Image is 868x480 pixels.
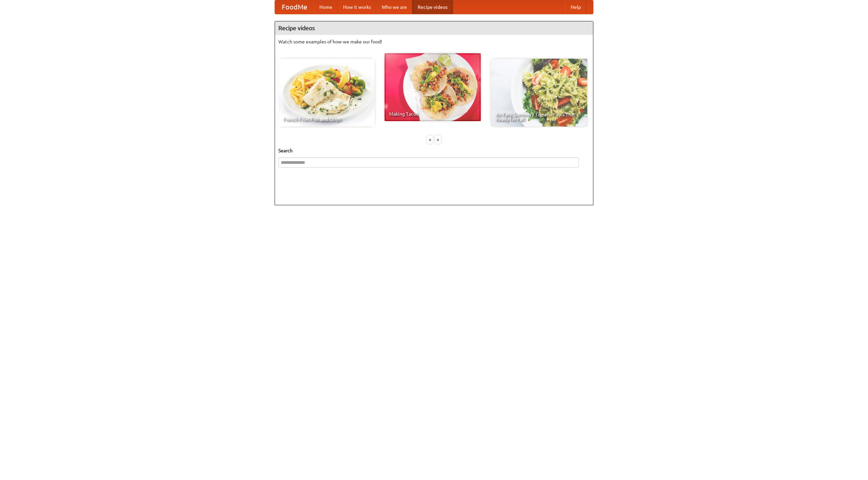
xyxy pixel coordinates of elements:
[384,53,481,121] a: Making Tacos
[278,147,590,154] h5: Search
[565,0,586,14] a: Help
[389,112,476,116] span: Making Tacos
[275,0,314,14] a: FoodMe
[496,112,583,122] span: An Easy, Summery Tomato Pasta That's Ready for Fall
[275,21,593,35] h4: Recipe videos
[376,0,412,14] a: Who we are
[435,135,441,144] div: »
[412,0,453,14] a: Recipe videos
[278,38,590,45] p: Watch some examples of how we make our food!
[427,135,433,144] div: «
[314,0,338,14] a: Home
[338,0,376,14] a: How it works
[491,59,587,127] a: An Easy, Summery Tomato Pasta That's Ready for Fall
[283,117,370,122] span: French Fries Fish and Chips
[278,59,375,127] a: French Fries Fish and Chips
